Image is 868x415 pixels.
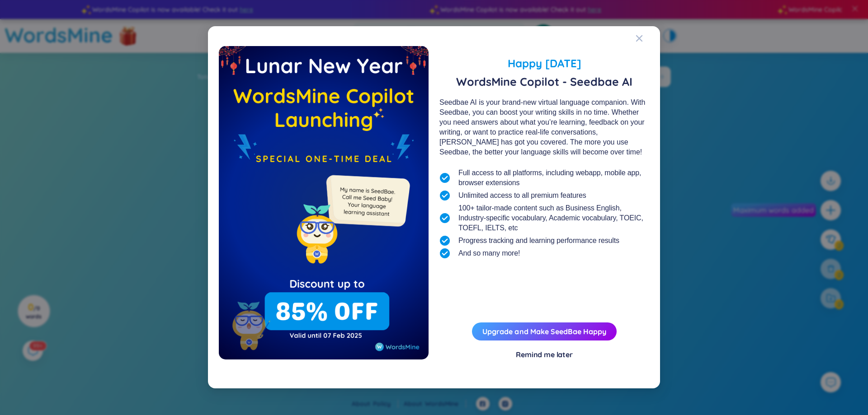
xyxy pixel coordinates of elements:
[439,75,649,89] span: WordsMine Copilot - Seedbae AI
[516,350,573,360] div: Remind me later
[458,168,649,188] span: Full access to all platforms, including webapp, mobile app, browser extensions
[322,157,412,247] img: minionSeedbaeMessage.35ffe99e.png
[439,55,649,71] span: Happy [DATE]
[636,26,660,51] button: Close
[439,98,649,157] div: Seedbae AI is your brand-new virtual language companion. With Seedbae, you can boost your writing...
[482,327,606,336] a: Upgrade and Make SeedBae Happy
[458,191,586,201] span: Unlimited access to all premium features
[472,323,617,341] button: Upgrade and Make SeedBae Happy
[458,203,649,233] span: 100+ tailor-made content such as Business English, Industry-specific vocabulary, Academic vocabul...
[458,236,619,246] span: Progress tracking and learning performance results
[219,46,429,359] img: wmFlashDealEmpty.967f2bab.png
[458,248,520,258] span: And so many more!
